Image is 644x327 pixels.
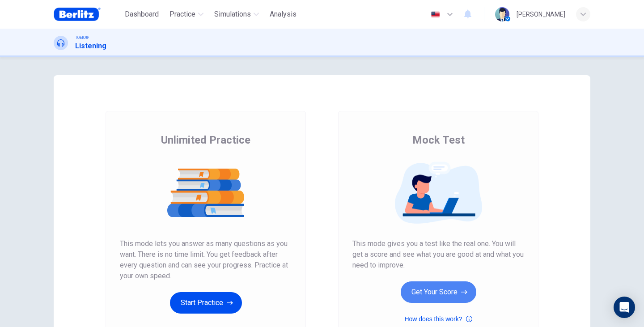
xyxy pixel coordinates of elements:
button: Analysis [266,6,300,22]
button: Get Your Score [401,281,476,303]
h1: Listening [75,41,106,51]
button: Dashboard [121,6,162,22]
span: This mode gives you a test like the real one. You will get a score and see what you are good at a... [352,238,524,271]
img: Berlitz Brasil logo [54,5,101,23]
button: How does this work? [404,314,472,324]
button: Simulations [211,6,263,22]
img: Profile picture [495,7,509,21]
div: Open Intercom Messenger [614,297,635,318]
span: Analysis [270,9,297,20]
span: This mode lets you answer as many questions as you want. There is no time limit. You get feedback... [120,238,292,281]
div: [PERSON_NAME] [517,9,565,20]
button: Start Practice [170,292,242,314]
span: Unlimited Practice [161,133,250,147]
span: Dashboard [125,9,159,20]
span: Mock Test [412,133,465,147]
span: Simulations [214,9,251,20]
img: en [430,11,441,18]
span: Practice [169,9,195,20]
a: Berlitz Brasil logo [54,5,121,23]
button: Practice [166,6,207,22]
span: TOEIC® [75,34,89,41]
